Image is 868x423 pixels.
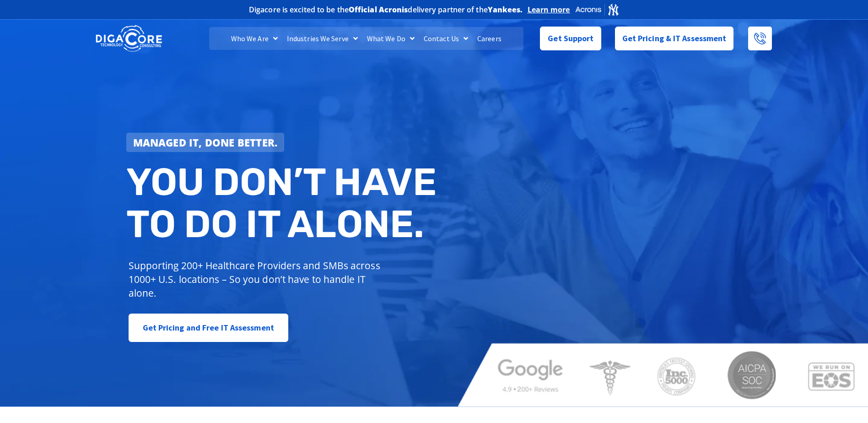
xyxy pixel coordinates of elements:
[528,5,570,14] a: Learn more
[282,27,362,50] a: Industries We Serve
[548,29,593,48] span: Get Support
[96,24,162,53] img: DigaCore Technology Consulting
[488,5,523,15] b: Yankees.
[349,5,408,15] b: Official Acronis
[129,259,384,300] p: Supporting 200+ Healthcare Providers and SMBs across 1000+ U.S. locations – So you don’t have to ...
[226,27,282,50] a: Who We Are
[473,27,506,50] a: Careers
[615,27,734,50] a: Get Pricing & IT Assessment
[249,6,523,13] h2: Digacore is excited to be the delivery partner of the
[133,136,278,149] strong: Managed IT, done better.
[209,27,523,50] nav: Menu
[362,27,419,50] a: What We Do
[575,3,620,16] img: Acronis
[622,29,727,48] span: Get Pricing & IT Assessment
[129,314,288,342] a: Get Pricing and Free IT Assessment
[419,27,473,50] a: Contact Us
[143,319,274,337] span: Get Pricing and Free IT Assessment
[540,27,601,50] a: Get Support
[126,161,441,245] h2: You don’t have to do IT alone.
[126,133,285,152] a: Managed IT, done better.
